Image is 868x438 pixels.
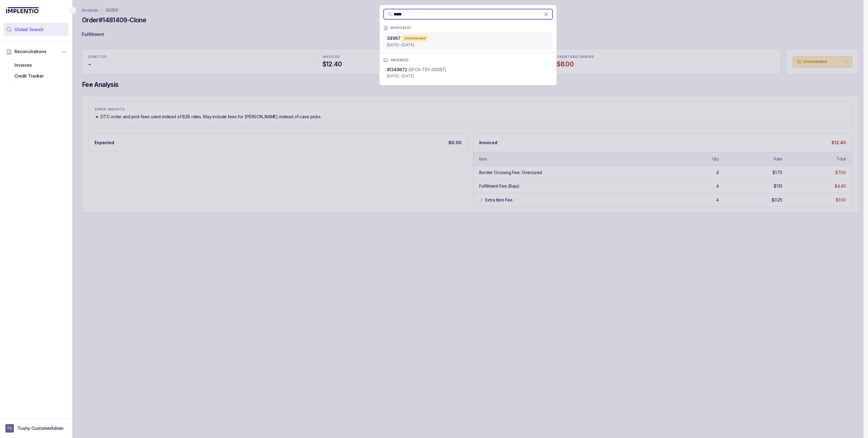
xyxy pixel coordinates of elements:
[391,59,409,62] p: ORDERS ( 1 )
[5,424,67,433] button: User initialsTushy CustomerAdmin
[408,67,446,73] p: (SFCA-TSY-00057)
[8,60,64,71] div: Invoices
[17,425,64,431] p: Tushy CustomerAdmin
[391,26,411,30] p: INVOICES ( 1 )
[5,424,14,433] span: User initials
[69,7,76,14] div: Collapse Icon
[387,73,549,79] p: [DATE] - [DATE]
[14,49,46,55] span: Reconciliations
[402,35,428,42] div: Unreviewed
[387,36,401,41] span: 34967
[387,67,407,72] span: #1 2
[4,45,69,58] button: Reconciliations
[387,42,549,48] p: [DATE] - [DATE]
[14,27,44,33] span: Global Search
[4,59,69,83] div: Reconciliations
[8,71,64,81] div: Credit Tracker
[391,67,404,72] span: 34967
